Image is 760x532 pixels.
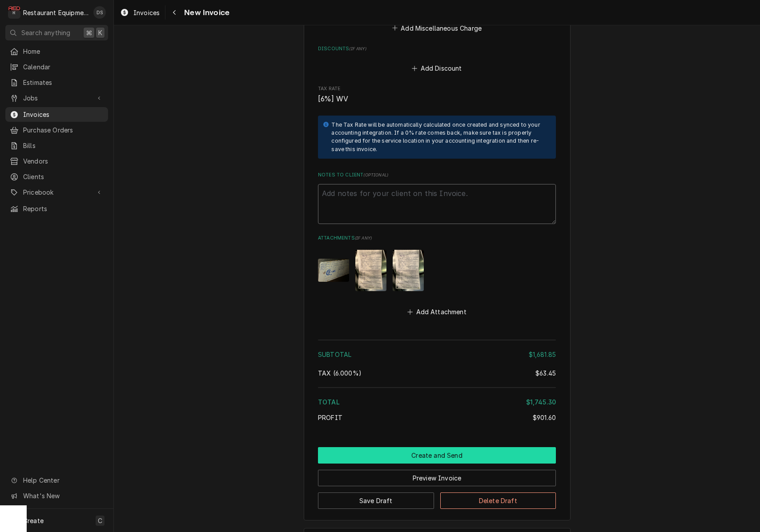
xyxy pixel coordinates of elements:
span: Tax Rate [318,85,556,92]
div: DS [93,6,106,19]
span: Profit [318,414,342,421]
span: Bills [23,141,104,150]
a: Clients [5,169,108,184]
div: $1,745.30 [526,397,556,407]
img: RqUrRp9dTlqQ1GB9VjhM [355,250,386,291]
a: Invoices [5,107,108,122]
label: Attachments [318,235,556,242]
div: Notes to Client [318,172,556,224]
div: R [8,6,20,19]
span: Invoices [133,8,160,17]
div: Total [318,397,556,407]
span: Create [23,517,44,524]
span: Tax Rate [318,94,556,104]
div: Button Group Row [318,464,556,486]
span: Reports [23,204,104,213]
div: $63.45 [535,368,556,378]
span: Jobs [23,93,90,103]
div: The Tax Rate will be automatically calculated once created and synced to your accounting integrat... [331,121,547,154]
span: Home [23,47,104,56]
div: Restaurant Equipment Diagnostics's Avatar [8,6,20,19]
span: ⌘ [86,28,92,37]
button: Preview Invoice [318,470,556,486]
label: Notes to Client [318,172,556,179]
a: Go to Help Center [5,473,108,488]
button: Search anything⌘K [5,25,108,40]
a: Estimates [5,75,108,90]
div: Restaurant Equipment Diagnostics [23,8,88,17]
label: Discounts [318,45,556,52]
span: Invoices [23,110,104,119]
span: Pricebook [23,188,90,197]
span: Estimates [23,78,104,87]
div: Button Group Row [318,486,556,509]
div: Button Group Row [318,447,556,464]
a: Go to What's New [5,488,108,503]
span: ( optional ) [363,172,388,177]
div: Tax [318,368,556,378]
div: Tax Rate [318,85,556,104]
a: Bills [5,138,108,153]
img: u8KHWyuzRSew3mlN9R4a [393,250,424,291]
div: Subtotal [318,350,556,359]
div: Discounts [318,45,556,75]
span: Subtotal [318,351,351,358]
span: ( if any ) [349,46,366,51]
a: Home [5,44,108,59]
button: Navigate back [167,5,181,20]
a: Go to Jobs [5,91,108,105]
span: $901.60 [533,414,556,421]
span: Search anything [21,28,70,37]
span: Help Center [23,476,103,485]
button: Delete Draft [440,492,556,509]
span: New Invoice [181,7,229,19]
span: Total [318,398,340,406]
span: Purchase Orders [23,125,104,135]
button: Add Attachment [406,305,468,318]
span: What's New [23,491,103,500]
span: [6%] West Virginia State [318,369,362,377]
a: Vendors [5,154,108,168]
span: ( if any ) [355,236,372,240]
a: Reports [5,201,108,216]
button: Save Draft [318,492,434,509]
button: Add Discount [410,62,463,75]
div: $1,681.85 [529,350,556,359]
div: Amount Summary [318,336,556,428]
span: Calendar [23,62,104,72]
a: Purchase Orders [5,123,108,137]
button: Create and Send [318,447,556,464]
div: Derek Stewart's Avatar [93,6,106,19]
div: Attachments [318,235,556,318]
span: C [98,516,102,525]
a: Calendar [5,60,108,74]
span: K [98,28,102,37]
span: [6%] WV [318,95,348,103]
div: Button Group [318,447,556,509]
img: suYhh33aRiCg0DWu3z5Q [318,259,349,282]
div: Profit [318,413,556,422]
span: Vendors [23,156,104,166]
button: Add Miscellaneous Charge [390,22,483,34]
a: Go to Pricebook [5,185,108,200]
a: Invoices [117,5,163,20]
span: Clients [23,172,104,181]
